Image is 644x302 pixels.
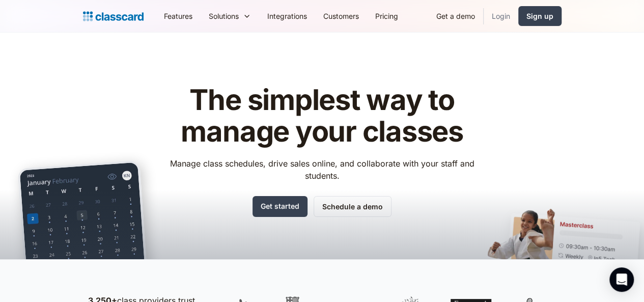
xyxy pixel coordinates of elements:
[156,5,201,28] a: Features
[526,11,553,21] div: Sign up
[201,5,259,28] div: Solutions
[160,85,484,147] h1: The simplest way to manage your classes
[83,9,144,23] a: home
[484,5,518,28] a: Login
[367,5,406,28] a: Pricing
[259,5,315,28] a: Integrations
[518,6,562,26] a: Sign up
[315,5,367,28] a: Customers
[209,11,239,21] div: Solutions
[609,267,634,292] div: Open Intercom Messenger
[428,5,483,28] a: Get a demo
